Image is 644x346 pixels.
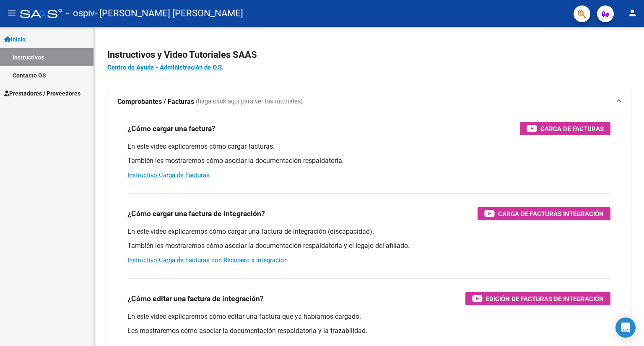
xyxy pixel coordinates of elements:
[4,35,26,44] span: Inicio
[520,122,610,135] button: Carga de Facturas
[196,97,303,106] span: (haga click aquí para ver los tutoriales)
[127,123,216,134] h3: ¿Cómo cargar una factura?
[127,171,210,179] a: Instructivo Carga de Facturas
[465,292,610,305] button: Edición de Facturas de integración
[95,4,243,23] span: - [PERSON_NAME] [PERSON_NAME]
[127,293,264,305] h3: ¿Cómo editar una factura de integración?
[127,142,610,151] p: En este video explicaremos cómo cargar facturas.
[127,156,610,165] p: También les mostraremos cómo asociar la documentación respaldatoria.
[7,8,17,18] mat-icon: menu
[107,64,223,71] a: Centro de Ayuda - Administración de O.S.
[127,312,610,321] p: En este video explicaremos cómo editar una factura que ya habíamos cargado.
[127,227,610,236] p: En este video explicaremos cómo cargar una factura de integración (discapacidad).
[615,318,636,338] div: Open Intercom Messenger
[107,47,631,63] h2: Instructivos y Video Tutoriales SAAS
[127,256,288,264] a: Instructivo Carga de Facturas con Recupero x Integración
[127,241,610,250] p: También les mostraremos cómo asociar la documentación respaldatoria y el legajo del afiliado.
[627,8,637,18] mat-icon: person
[107,88,631,115] mat-expansion-panel-header: Comprobantes / Facturas (haga click aquí para ver los tutoriales)
[66,4,95,23] span: - ospiv
[4,89,80,98] span: Prestadores / Proveedores
[540,124,604,134] span: Carga de Facturas
[127,326,610,336] p: Les mostraremos cómo asociar la documentación respaldatoria y la trazabilidad.
[498,209,604,219] span: Carga de Facturas Integración
[117,97,194,106] strong: Comprobantes / Facturas
[486,294,604,304] span: Edición de Facturas de integración
[127,208,265,219] h3: ¿Cómo cargar una factura de integración?
[478,207,610,220] button: Carga de Facturas Integración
